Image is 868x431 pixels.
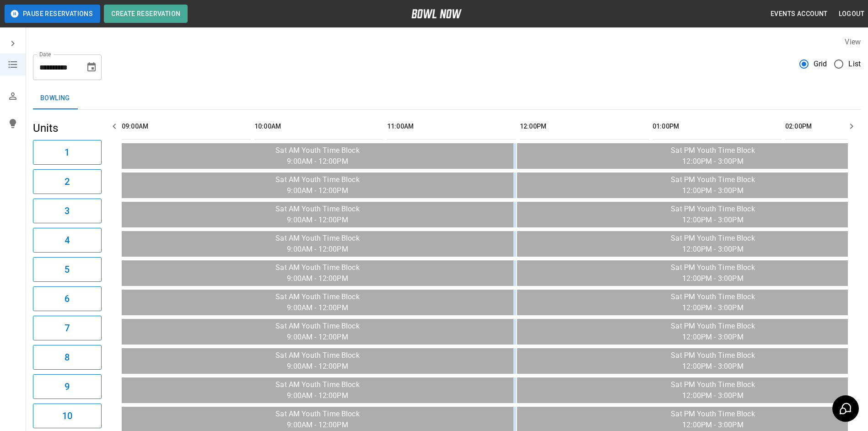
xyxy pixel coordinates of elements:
h6: 10 [62,409,72,423]
button: 3 [33,199,102,223]
h6: 1 [65,145,70,160]
button: 9 [33,374,102,399]
th: 10:00AM [254,113,383,140]
button: 10 [33,404,102,428]
button: 1 [33,140,102,165]
button: 2 [33,169,102,194]
h6: 9 [65,379,70,394]
span: List [848,59,861,70]
button: Choose date, selected date is Sep 27, 2025 [82,58,101,76]
button: 8 [33,345,102,370]
span: Grid [814,59,827,70]
button: Bowling [33,87,77,109]
h6: 8 [65,350,70,365]
button: Create Reservation [104,5,188,23]
th: 12:00PM [520,113,649,140]
button: Events Account [767,5,831,22]
button: Pause Reservations [5,5,100,23]
th: 09:00AM [122,113,251,140]
h6: 6 [65,291,70,306]
h5: Units [33,121,102,135]
div: inventory tabs [33,87,861,109]
button: Logout [835,5,868,22]
button: 4 [33,228,102,253]
button: 6 [33,286,102,311]
button: 7 [33,316,102,340]
img: logo [411,9,462,18]
button: 5 [33,257,102,282]
label: View [845,38,861,46]
h6: 7 [65,321,70,335]
h6: 5 [65,262,70,277]
h6: 3 [65,204,70,218]
h6: 2 [65,174,70,189]
th: 11:00AM [387,113,516,140]
h6: 4 [65,233,70,248]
